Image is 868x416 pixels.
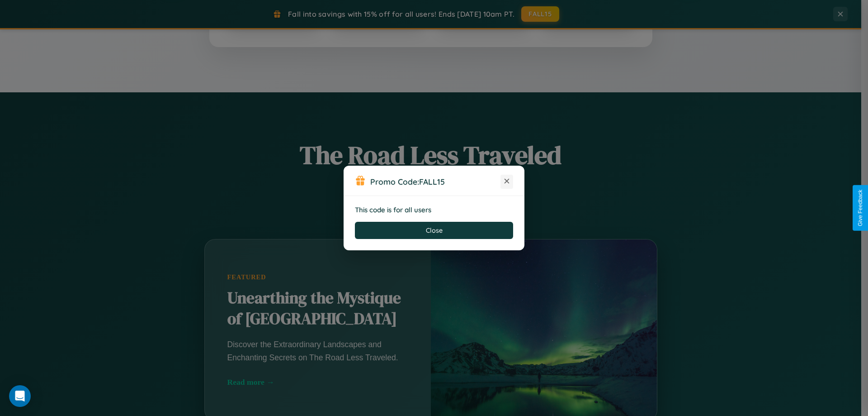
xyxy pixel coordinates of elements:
div: Give Feedback [857,190,863,226]
div: Open Intercom Messenger [9,385,31,407]
button: Close [355,222,513,239]
strong: This code is for all users [355,206,431,214]
h3: Promo Code: [370,177,500,186]
b: FALL15 [419,177,445,186]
